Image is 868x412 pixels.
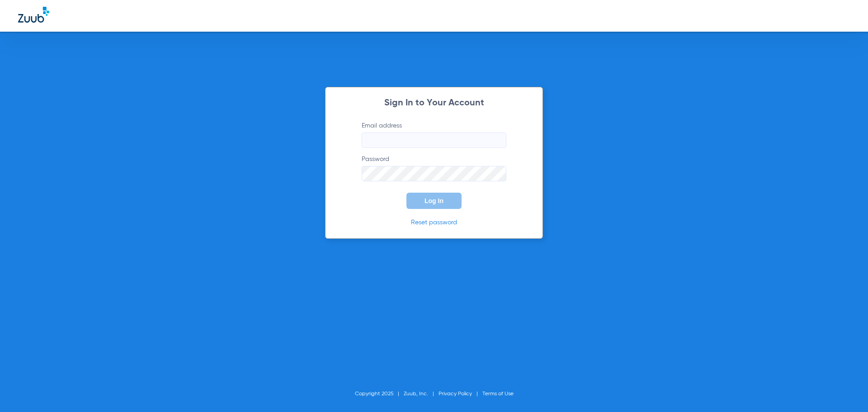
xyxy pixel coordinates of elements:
a: Reset password [411,219,457,226]
h2: Sign In to Your Account [348,99,520,108]
li: Zuub, Inc. [404,389,439,398]
input: Password [362,166,506,181]
label: Password [362,155,506,181]
img: Zuub Logo [18,7,49,23]
a: Privacy Policy [439,391,472,397]
a: Terms of Use [482,391,514,397]
label: Email address [362,121,506,148]
button: Log In [406,193,462,209]
input: Email address [362,133,506,148]
li: Copyright 2025 [355,389,404,398]
span: Log In [425,197,443,204]
iframe: Chat Widget [823,369,868,412]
